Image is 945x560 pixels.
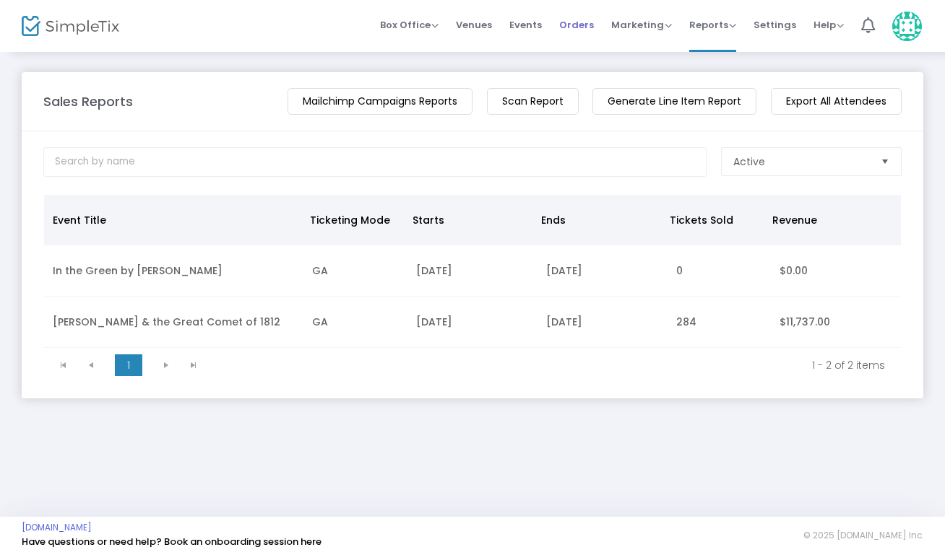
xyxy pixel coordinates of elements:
[772,213,817,227] span: Revenue
[532,195,661,245] th: Ends
[754,6,796,43] span: Settings
[668,297,772,348] td: 284
[22,522,92,533] a: [DOMAIN_NAME]
[380,18,439,32] span: Box Office
[803,530,923,541] span: © 2025 [DOMAIN_NAME] Inc.
[875,148,895,175] button: Select
[407,245,538,297] td: [DATE]
[771,88,902,115] m-button: Export All Attendees
[559,6,594,43] span: Orders
[668,245,772,297] td: 0
[771,245,901,297] td: $0.00
[303,245,407,297] td: GA
[44,245,303,297] td: In the Green by [PERSON_NAME]
[487,88,579,115] m-button: Scan Report
[814,18,844,32] span: Help
[288,88,473,115] m-button: Mailchimp Campaigns Reports
[733,154,765,169] span: Active
[303,297,407,348] td: GA
[661,195,764,245] th: Tickets Sold
[456,6,492,43] span: Venues
[509,6,542,43] span: Events
[407,297,538,348] td: [DATE]
[592,88,756,115] m-button: Generate Line Item Report
[44,195,301,245] th: Event Title
[301,195,404,245] th: Ticketing Mode
[538,245,668,297] td: [DATE]
[689,18,736,32] span: Reports
[22,535,322,548] a: Have questions or need help? Book an onboarding session here
[43,147,707,177] input: Search by name
[44,195,901,348] div: Data table
[404,195,532,245] th: Starts
[771,297,901,348] td: $11,737.00
[538,297,668,348] td: [DATE]
[115,354,142,376] span: Page 1
[217,358,885,372] kendo-pager-info: 1 - 2 of 2 items
[44,297,303,348] td: [PERSON_NAME] & the Great Comet of 1812
[43,92,133,111] m-panel-title: Sales Reports
[611,18,672,32] span: Marketing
